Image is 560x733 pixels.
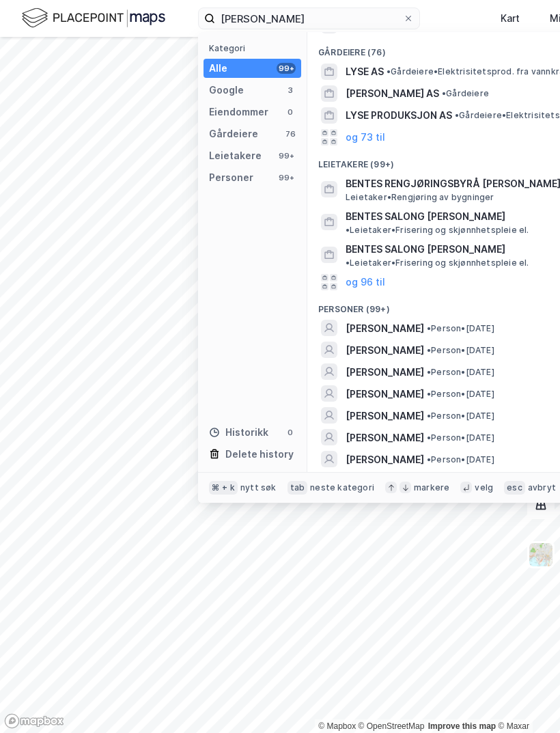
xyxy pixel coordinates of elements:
div: Kontrollprogram for chat [492,667,560,733]
span: • [346,258,350,268]
button: og 73 til [346,129,385,146]
div: Alle [209,60,227,77]
div: markere [414,482,449,493]
div: 99+ [277,150,296,161]
div: Google [209,82,244,98]
div: nytt søk [240,482,277,493]
iframe: Chat Widget [492,667,560,733]
a: Mapbox [318,721,356,731]
div: 0 [285,107,296,117]
button: og 96 til [346,274,385,290]
a: Mapbox homepage [4,713,64,729]
div: Leietakere [209,148,262,164]
div: Historikk [209,424,268,441]
div: Kategori [209,43,301,53]
div: Kart [501,10,520,27]
div: tab [288,481,308,495]
span: [PERSON_NAME] [346,320,424,337]
div: Delete history [225,446,294,462]
span: • [346,225,350,235]
span: • [427,411,431,421]
div: 0 [285,427,296,438]
div: 76 [285,128,296,139]
span: • [427,345,431,355]
span: • [387,66,391,77]
span: BENTES SALONG [PERSON_NAME] [346,208,505,225]
span: Person • [DATE] [427,367,494,378]
span: Person • [DATE] [427,411,494,421]
div: Personer [209,169,253,186]
span: • [427,454,431,465]
span: Person • [DATE] [427,454,494,465]
div: avbryt [528,482,556,493]
span: • [427,432,431,443]
img: logo.f888ab2527a4732fd821a326f86c7f29.svg [22,6,165,30]
div: velg [475,482,493,493]
span: [PERSON_NAME] [346,364,424,381]
div: esc [504,481,525,495]
span: Leietaker • Frisering og skjønnhetspleie el. [346,258,529,268]
div: neste kategori [310,482,374,493]
span: Gårdeiere [442,88,489,99]
span: • [427,323,431,333]
div: 3 [285,85,296,96]
div: ⌘ + k [209,481,238,495]
span: • [427,389,431,399]
div: 99+ [277,63,296,74]
div: Gårdeiere [209,126,258,142]
a: Improve this map [428,721,496,731]
span: [PERSON_NAME] AS [346,85,439,102]
span: • [455,110,459,120]
span: [PERSON_NAME] [346,386,424,402]
span: LYSE AS [346,64,384,80]
span: Leietaker • Rengjøring av bygninger [346,192,494,203]
span: • [442,88,446,98]
div: Eiendommer [209,104,268,120]
span: • [427,367,431,377]
span: [PERSON_NAME] [346,452,424,468]
img: Z [528,542,554,568]
span: Person • [DATE] [427,432,494,443]
span: Person • [DATE] [427,345,494,356]
span: Person • [DATE] [427,323,494,334]
span: Leietaker • Frisering og skjønnhetspleie el. [346,225,529,236]
span: [PERSON_NAME] [346,408,424,424]
a: OpenStreetMap [359,721,425,731]
span: [PERSON_NAME] [346,342,424,359]
span: [PERSON_NAME] [346,430,424,446]
span: Person • [DATE] [427,389,494,400]
div: 99+ [277,172,296,183]
input: Søk på adresse, matrikkel, gårdeiere, leietakere eller personer [215,8,403,29]
span: BENTES SALONG [PERSON_NAME] [346,241,505,258]
span: LYSE PRODUKSJON AS [346,107,452,124]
